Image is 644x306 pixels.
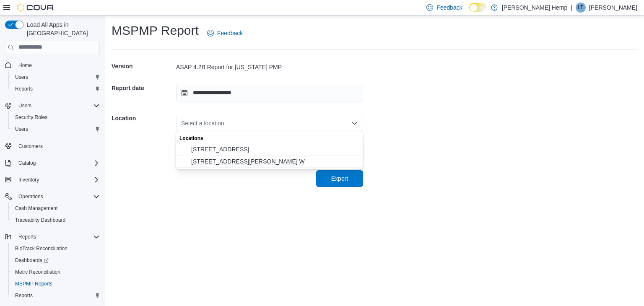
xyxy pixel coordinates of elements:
[502,3,567,13] p: [PERSON_NAME] Hemp
[12,124,100,134] span: Users
[12,244,71,254] a: BioTrack Reconciliation
[176,131,363,168] div: Choose from the following options
[12,279,56,289] a: MSPMP Reports
[2,59,103,71] button: Home
[8,278,103,290] button: MSPMP Reports
[15,158,39,168] button: Catalog
[8,112,103,123] button: Security Roles
[15,126,28,132] span: Users
[12,255,100,265] span: Dashboards
[18,160,36,166] span: Catalog
[191,145,358,153] span: [STREET_ADDRESS]
[18,102,31,109] span: Users
[15,141,100,151] span: Customers
[12,267,64,277] a: Metrc Reconciliation
[12,290,100,301] span: Reports
[191,157,358,166] span: [STREET_ADDRESS][PERSON_NAME] W
[12,203,61,213] a: Cash Management
[15,175,100,185] span: Inventory
[18,176,39,183] span: Inventory
[15,269,60,275] span: Metrc Reconciliation
[578,3,583,13] span: LT
[12,290,36,301] a: Reports
[15,101,35,111] button: Users
[12,279,100,289] span: MSPMP Reports
[2,231,103,243] button: Reports
[217,29,243,37] span: Feedback
[12,255,52,265] a: Dashboards
[576,3,586,13] div: Lucas Todd
[15,205,57,212] span: Cash Management
[8,243,103,254] button: BioTrack Reconciliation
[15,280,52,287] span: MSPMP Reports
[12,124,31,134] a: Users
[23,21,100,37] span: Load All Apps in [GEOGRAPHIC_DATA]
[589,3,637,13] p: [PERSON_NAME]
[12,203,100,213] span: Cash Management
[2,140,103,152] button: Customers
[12,267,100,277] span: Metrc Reconciliation
[15,158,100,168] span: Catalog
[8,254,103,266] a: Dashboards
[18,143,43,150] span: Customers
[15,141,46,151] a: Customers
[469,3,487,12] input: Dark Mode
[15,192,100,202] span: Operations
[204,25,246,41] a: Feedback
[436,3,462,12] span: Feedback
[2,174,103,186] button: Inventory
[176,63,363,71] div: ASAP 4.2B Report for [US_STATE] PMP
[12,215,69,225] a: Traceabilty Dashboard
[15,292,33,299] span: Reports
[12,112,100,122] span: Security Roles
[18,193,43,200] span: Operations
[8,290,103,301] button: Reports
[12,112,51,122] a: Security Roles
[12,84,100,94] span: Reports
[176,143,363,156] button: 4860 Bethel Road
[17,3,55,12] img: Cova
[15,257,49,264] span: Dashboards
[15,232,100,242] span: Reports
[112,80,174,96] h5: Report date
[12,215,100,225] span: Traceabilty Dashboard
[181,118,182,128] input: Accessible screen reader label
[15,74,28,80] span: Users
[2,191,103,202] button: Operations
[15,175,42,185] button: Inventory
[112,110,174,127] h5: Location
[176,156,363,168] button: 3023 Goodman Rd. W
[176,85,363,101] input: Press the down key to open a popover containing a calendar.
[15,217,65,223] span: Traceabilty Dashboard
[8,266,103,278] button: Metrc Reconciliation
[15,114,47,121] span: Security Roles
[15,232,39,242] button: Reports
[331,174,348,183] span: Export
[571,3,572,13] p: |
[15,101,100,111] span: Users
[12,84,36,94] a: Reports
[15,245,68,252] span: BioTrack Reconciliation
[12,72,100,82] span: Users
[15,192,47,202] button: Operations
[176,131,363,143] div: Locations
[12,72,31,82] a: Users
[112,22,199,39] h1: MSPMP Report
[8,71,103,83] button: Users
[15,60,100,70] span: Home
[2,157,103,169] button: Catalog
[12,244,100,254] span: BioTrack Reconciliation
[112,58,174,75] h5: Version
[15,60,35,70] a: Home
[8,202,103,214] button: Cash Management
[8,214,103,226] button: Traceabilty Dashboard
[18,233,36,240] span: Reports
[2,100,103,112] button: Users
[8,123,103,135] button: Users
[316,170,363,187] button: Export
[351,120,358,127] button: Close list of options
[8,83,103,95] button: Reports
[18,62,32,69] span: Home
[15,86,33,92] span: Reports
